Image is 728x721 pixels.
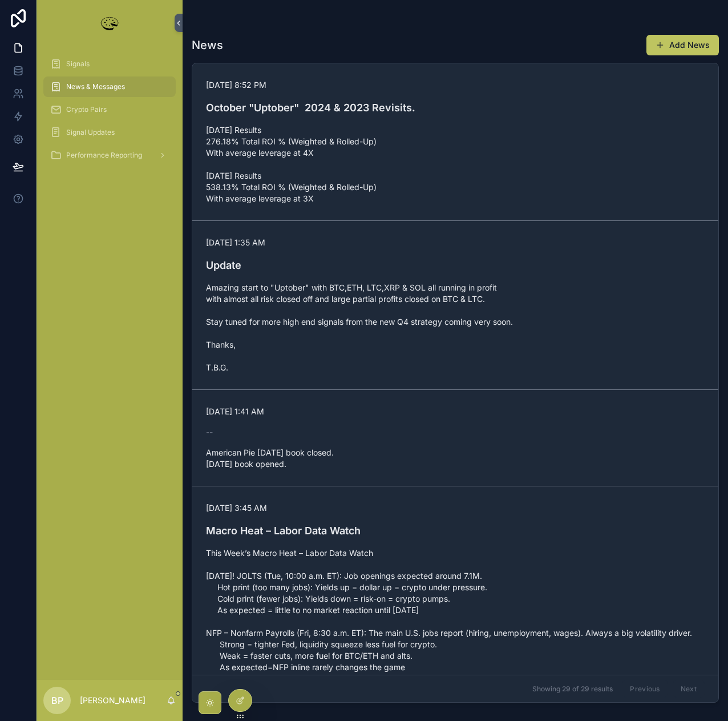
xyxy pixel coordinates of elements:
[206,282,705,373] span: Amazing start to "Uptober" with BTC,ETH, LTC,XRP & SOL all running in profit with almost all risk...
[206,426,213,438] span: --
[37,46,183,180] div: scrollable content
[66,128,115,137] span: Signal Updates
[192,63,718,221] a: [DATE] 8:52 PMOctober "Uptober" 2024 & 2023 Revisits.[DATE] Results 276.18% Total ROI % (Weighted...
[192,37,223,53] h1: News
[206,79,705,91] span: [DATE] 8:52 PM
[43,145,176,166] a: Performance Reporting
[206,257,705,273] h4: Update
[66,59,90,69] span: Signals
[98,14,121,32] img: App logo
[66,82,125,91] span: News & Messages
[206,124,705,204] span: [DATE] Results 276.18% Total ROI % (Weighted & Rolled-Up) With average leverage at 4X [DATE] Resu...
[206,547,705,719] span: This Week’s Macro Heat – Labor Data Watch [DATE]! JOLTS (Tue, 10:00 a.m. ET): Job openings expect...
[66,151,142,160] span: Performance Reporting
[66,105,107,114] span: Crypto Pairs
[206,100,705,115] h4: October "Uptober" 2024 & 2023 Revisits.
[80,695,145,706] p: [PERSON_NAME]
[206,406,705,417] span: [DATE] 1:41 AM
[206,523,705,538] h4: Macro Heat – Labor Data Watch
[192,221,718,390] a: [DATE] 1:35 AMUpdateAmazing start to "Uptober" with BTC,ETH, LTC,XRP & SOL all running in profit ...
[43,122,176,143] a: Signal Updates
[532,684,613,694] span: Showing 29 of 29 results
[646,35,719,55] button: Add News
[206,237,705,248] span: [DATE] 1:35 AM
[206,502,705,514] span: [DATE] 3:45 AM
[192,390,718,486] a: [DATE] 1:41 AM--American Pie [DATE] book closed. [DATE] book opened.
[206,447,705,470] span: American Pie [DATE] book closed. [DATE] book opened.
[43,76,176,97] a: News & Messages
[51,694,63,707] span: BP
[43,54,176,74] a: Signals
[43,99,176,120] a: Crypto Pairs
